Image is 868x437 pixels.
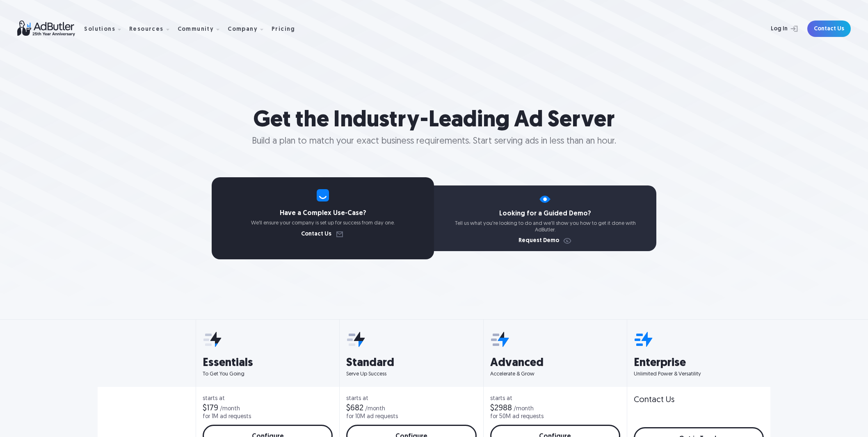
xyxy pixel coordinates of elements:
[346,371,476,378] p: Serve Up Success
[212,210,434,217] h4: Have a Complex Use-Case?
[84,27,115,32] div: Solutions
[203,414,251,420] div: for 1M ad requests
[346,404,363,412] div: $682
[807,21,851,37] a: Contact Us
[490,404,512,412] div: $2988
[365,406,385,412] div: /month
[272,25,302,32] a: Pricing
[228,16,270,42] div: Company
[634,396,674,404] div: Contact Us
[228,27,258,32] div: Company
[634,357,764,369] h3: Enterprise
[434,220,656,233] p: Tell us what you're looking to do and we'll show you how to get it done with AdButler.
[301,231,345,237] a: Contact Us
[203,396,333,402] div: starts at
[203,357,333,369] h3: Essentials
[272,27,295,32] div: Pricing
[490,396,620,402] div: starts at
[490,371,620,378] p: Accelerate & Grow
[178,27,214,32] div: Community
[434,210,656,217] h4: Looking for a Guided Demo?
[129,27,164,32] div: Resources
[634,371,764,378] p: Unlimited Power & Versatility
[220,406,240,412] div: /month
[490,357,620,369] h3: Advanced
[84,16,128,42] div: Solutions
[212,220,434,227] p: We’ll ensure your company is set up for success from day one.
[203,371,333,378] p: To Get You Going
[178,16,226,42] div: Community
[514,406,534,412] div: /month
[490,414,544,420] div: for 50M ad requests
[346,414,398,420] div: for 10M ad requests
[519,238,572,244] a: Request Demo
[203,404,218,412] div: $179
[346,357,476,369] h3: Standard
[346,396,476,402] div: starts at
[129,16,176,42] div: Resources
[749,21,802,37] a: Log In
